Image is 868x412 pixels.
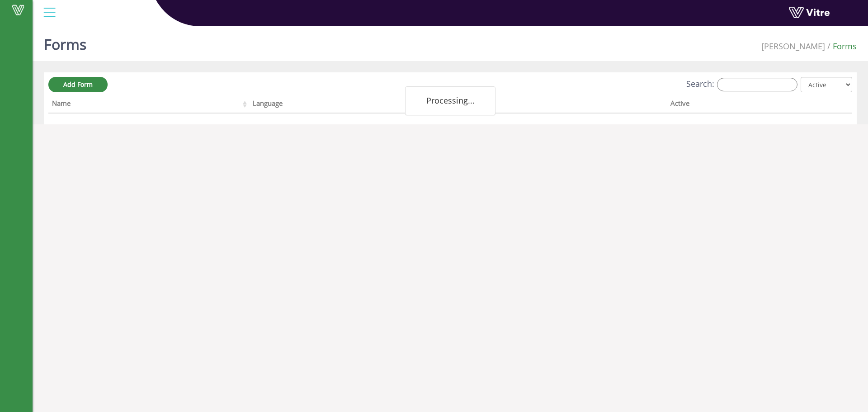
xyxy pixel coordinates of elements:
span: Add Form [63,80,93,89]
a: Add Form [48,77,108,92]
th: Company [459,96,667,114]
th: Active [667,96,812,114]
th: Language [249,96,459,114]
input: Search: [717,78,797,91]
th: Name [48,96,249,114]
label: Search: [686,78,797,91]
h1: Forms [44,23,86,61]
div: Processing... [405,86,495,115]
li: Forms [825,41,857,52]
span: 379 [761,41,825,52]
